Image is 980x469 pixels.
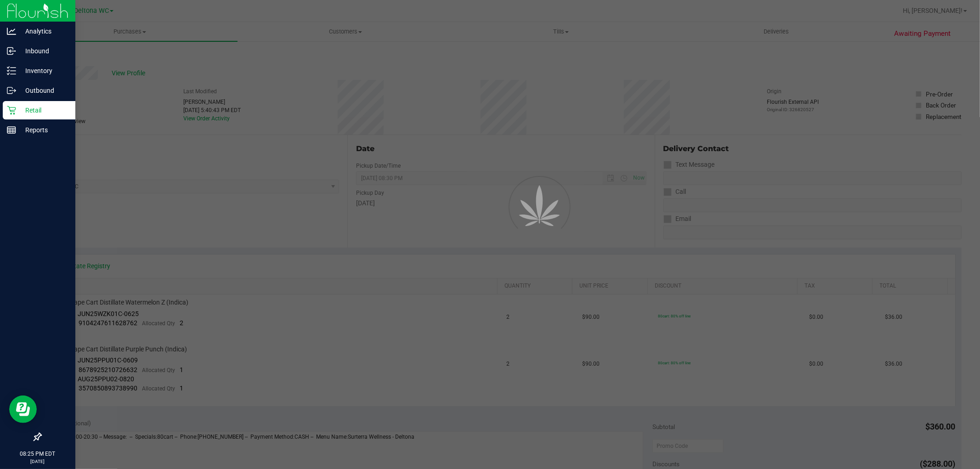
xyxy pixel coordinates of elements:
[4,450,71,458] p: 08:25 PM EDT
[16,45,71,57] p: Inbound
[7,27,16,36] inline-svg: Analytics
[7,86,16,95] inline-svg: Outbound
[7,106,16,115] inline-svg: Retail
[16,26,71,37] p: Analytics
[7,46,16,56] inline-svg: Inbound
[4,458,71,465] p: [DATE]
[16,85,71,96] p: Outbound
[9,396,37,423] iframe: Resource center
[16,124,71,136] p: Reports
[16,65,71,76] p: Inventory
[7,66,16,75] inline-svg: Inventory
[16,105,71,116] p: Retail
[7,125,16,135] inline-svg: Reports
